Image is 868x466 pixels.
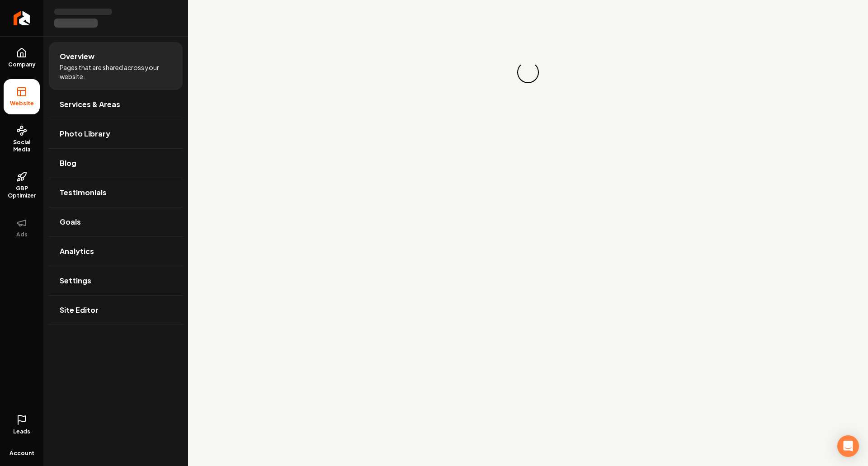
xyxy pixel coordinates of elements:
a: Site Editor [49,296,183,325]
a: Photo Library [49,119,183,148]
a: Settings [49,266,183,295]
span: Website [6,100,38,107]
span: Ads [13,231,31,238]
span: Analytics [60,246,94,257]
span: Testimonials [60,187,107,198]
span: Blog [60,158,76,169]
span: Account [9,450,34,457]
a: Analytics [49,237,183,266]
a: Blog [49,149,183,178]
span: Social Media [4,139,40,153]
a: Testimonials [49,178,183,207]
div: Loading [514,59,542,86]
div: Open Intercom Messenger [837,435,859,457]
span: Overview [60,51,94,62]
a: Social Media [4,118,40,160]
span: GBP Optimizer [4,185,40,199]
a: Company [4,40,40,75]
span: Pages that are shared across your website. [60,63,172,81]
span: Photo Library [60,128,110,139]
a: Goals [49,207,183,236]
span: Settings [60,275,91,286]
span: Goals [60,217,81,227]
span: Company [5,61,39,68]
a: Services & Areas [49,90,183,119]
a: Leads [4,407,40,442]
img: Rebolt Logo [14,11,30,25]
span: Services & Areas [60,99,120,110]
span: Leads [13,428,30,435]
span: Site Editor [60,305,99,315]
button: Ads [4,210,40,245]
a: GBP Optimizer [4,164,40,207]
